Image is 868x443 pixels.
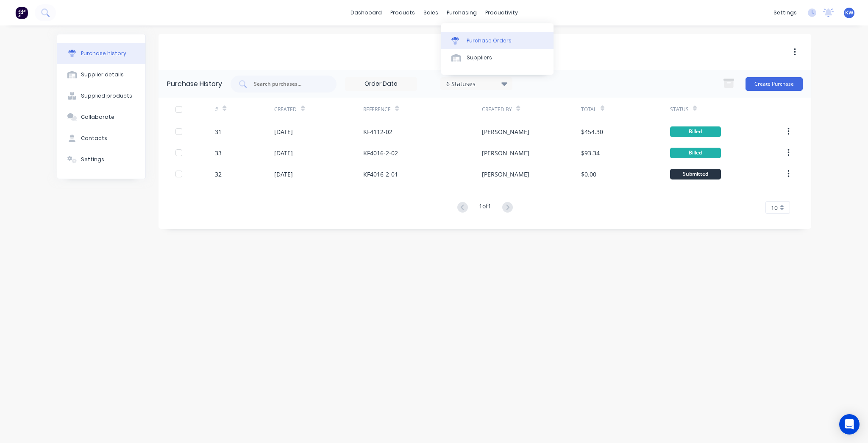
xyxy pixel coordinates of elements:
div: 1 of 1 [479,202,491,214]
button: Collaborate [57,107,145,128]
div: [PERSON_NAME] [482,149,529,157]
button: Supplied products [57,85,145,107]
div: # [215,106,218,113]
div: Submitted [670,169,721,179]
div: [DATE] [274,149,293,157]
a: dashboard [346,6,386,19]
div: Purchase Orders [467,37,512,45]
div: 32 [215,170,222,179]
div: $0.00 [581,170,596,179]
button: Create Purchase [746,77,803,91]
div: Created [274,106,297,113]
div: Purchase History [167,79,222,89]
div: Billed [670,148,721,158]
div: Suppliers [467,54,492,62]
div: [DATE] [274,127,293,136]
div: KF4112-02 [363,127,392,136]
div: 31 [215,127,222,136]
div: KF4016-2-01 [363,170,398,179]
input: Order Date [345,78,417,90]
button: Contacts [57,128,145,149]
button: Purchase history [57,43,145,64]
input: Search purchases... [253,80,323,88]
div: sales [419,6,442,19]
div: settings [769,6,801,19]
div: Settings [81,156,104,163]
div: Total [581,106,596,113]
span: 10 [771,203,778,212]
div: Billed [670,126,721,137]
div: purchasing [442,6,481,19]
div: productivity [481,6,522,19]
div: $93.34 [581,149,600,157]
img: Factory [15,6,28,19]
div: Status [670,106,689,113]
div: Created By [482,106,512,113]
div: 33 [215,149,222,157]
div: [DATE] [274,170,293,179]
div: Purchase history [81,50,126,57]
div: Open Intercom Messenger [839,414,860,435]
a: Suppliers [441,49,554,66]
div: Reference [363,106,391,113]
div: 6 Statuses [446,79,507,88]
div: products [386,6,419,19]
a: Purchase Orders [441,32,554,49]
div: KF4016-2-02 [363,149,398,157]
span: KW [845,9,853,17]
div: Supplied products [81,92,132,100]
div: [PERSON_NAME] [482,127,529,136]
button: Settings [57,149,145,170]
div: [PERSON_NAME] [482,170,529,179]
button: Supplier details [57,64,145,85]
div: Collaborate [81,113,114,121]
div: Supplier details [81,71,124,79]
div: $454.30 [581,127,603,136]
div: Contacts [81,135,107,142]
